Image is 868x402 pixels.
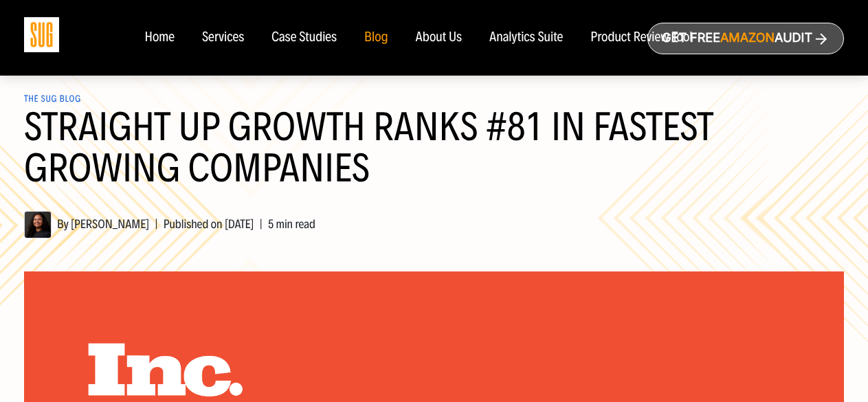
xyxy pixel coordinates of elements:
[24,216,315,232] span: By [PERSON_NAME] Published on [DATE] 5 min read
[144,30,174,45] a: Home
[364,30,388,45] a: Blog
[720,31,775,45] span: Amazon
[24,107,844,205] h1: Straight Up Growth Ranks #81 in Fastest Growing Companies
[202,30,244,45] a: Services
[24,93,81,104] a: The SUG Blog
[647,23,844,54] a: Get freeAmazonAudit
[24,211,52,238] img: Adrianna Lugo
[254,216,267,232] span: |
[24,17,59,52] img: Sug
[489,30,563,45] a: Analytics Suite
[149,216,163,232] span: |
[416,30,463,45] a: About Us
[271,30,337,45] a: Case Studies
[590,30,692,45] a: Product Review Tool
